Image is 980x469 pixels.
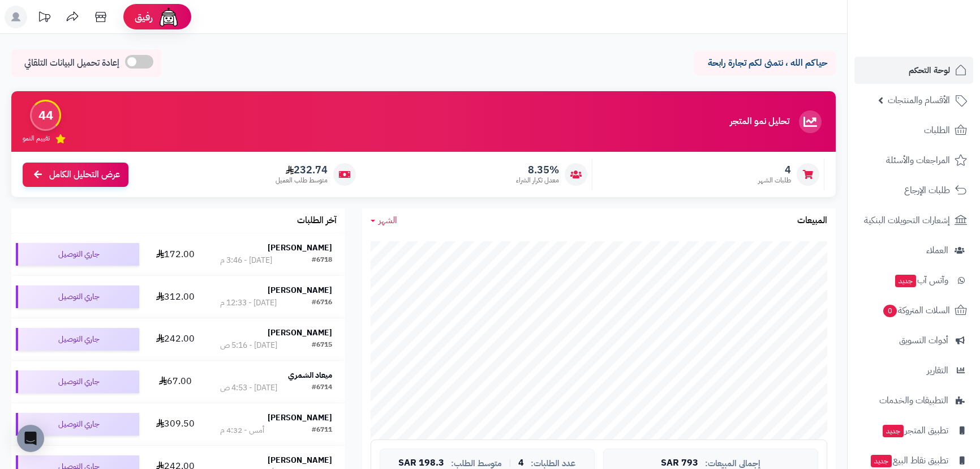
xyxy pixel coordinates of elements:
[220,255,272,266] div: [DATE] - 3:46 م
[882,302,950,318] span: السلات المتروكة
[268,284,332,296] strong: [PERSON_NAME]
[268,327,332,339] strong: [PERSON_NAME]
[730,117,789,127] h3: تحليل نمو المتجر
[531,459,575,468] span: عدد الطلبات:
[144,318,207,360] td: 242.00
[518,458,524,468] span: 4
[276,176,328,185] span: متوسط طلب العميل
[904,182,950,198] span: طلبات الإرجاع
[516,176,559,185] span: معدل تكرار الشراء
[703,57,827,70] p: حياكم الله ، نتمنى لكم تجارة رابحة
[276,164,328,176] span: 232.74
[312,297,332,309] div: #6716
[926,242,948,258] span: العملاء
[854,387,973,414] a: التطبيقات والخدمات
[854,117,973,144] a: الطلبات
[864,212,950,228] span: إشعارات التحويلات البنكية
[903,32,969,56] img: logo-2.png
[899,332,948,348] span: أدوات التسويق
[509,459,512,467] span: |
[16,285,139,308] div: جاري التوصيل
[870,453,948,468] span: تطبيق نقاط البيع
[23,134,50,143] span: تقييم النمو
[144,233,207,275] td: 172.00
[135,10,153,24] span: رفيق
[883,305,897,317] span: 0
[927,363,948,378] span: التقارير
[312,382,332,394] div: #6714
[854,177,973,204] a: طلبات الإرجاع
[16,328,139,351] div: جاري التوصيل
[797,216,827,226] h3: المبيعات
[312,340,332,351] div: #6715
[888,92,950,108] span: الأقسام والمنتجات
[288,369,332,381] strong: ميعاد الشمري
[268,242,332,254] strong: [PERSON_NAME]
[16,413,139,436] div: جاري التوصيل
[49,168,120,181] span: عرض التحليل الكامل
[882,423,948,438] span: تطبيق المتجر
[758,164,791,176] span: 4
[220,425,264,436] div: أمس - 4:32 م
[30,6,58,31] a: تحديثات المنصة
[854,57,973,84] a: لوحة التحكم
[854,417,973,444] a: تطبيق المتجرجديد
[398,458,444,468] span: 198.3 SAR
[268,454,332,466] strong: [PERSON_NAME]
[144,276,207,318] td: 312.00
[516,164,559,176] span: 8.35%
[220,297,277,309] div: [DATE] - 12:33 م
[924,122,950,138] span: الطلبات
[854,147,973,174] a: المراجعات والأسئلة
[23,163,128,187] a: عرض التحليل الكامل
[16,243,139,266] div: جاري التوصيل
[854,297,973,324] a: السلات المتروكة0
[157,6,180,28] img: ai-face.png
[871,455,892,467] span: جديد
[909,62,950,78] span: لوحة التحكم
[895,275,916,287] span: جديد
[268,412,332,424] strong: [PERSON_NAME]
[854,357,973,384] a: التقارير
[854,267,973,294] a: وآتس آبجديد
[144,403,207,445] td: 309.50
[379,214,397,227] span: الشهر
[661,458,698,468] span: 793 SAR
[16,370,139,393] div: جاري التوصيل
[297,216,337,226] h3: آخر الطلبات
[894,272,948,288] span: وآتس آب
[758,176,791,185] span: طلبات الشهر
[24,57,119,70] span: إعادة تحميل البيانات التلقائي
[879,393,948,408] span: التطبيقات والخدمات
[312,425,332,436] div: #6711
[886,152,950,168] span: المراجعات والأسئلة
[220,382,277,394] div: [DATE] - 4:53 ص
[705,459,760,468] span: إجمالي المبيعات:
[144,361,207,403] td: 67.00
[312,255,332,266] div: #6718
[883,425,904,437] span: جديد
[220,340,277,351] div: [DATE] - 5:16 ص
[371,214,397,227] a: الشهر
[451,459,502,468] span: متوسط الطلب:
[854,237,973,264] a: العملاء
[854,207,973,234] a: إشعارات التحويلات البنكية
[17,425,44,452] div: Open Intercom Messenger
[854,327,973,354] a: أدوات التسويق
